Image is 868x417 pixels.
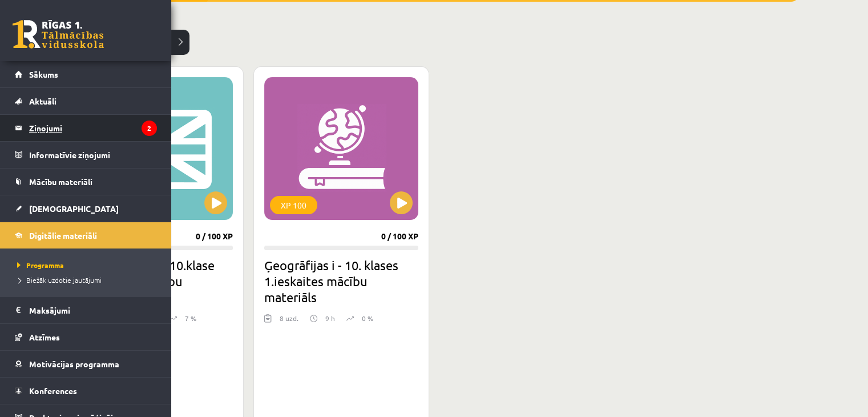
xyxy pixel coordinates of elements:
[15,378,157,404] a: Konferences
[29,96,56,106] span: Aktuāli
[29,203,119,214] span: [DEMOGRAPHIC_DATA]
[15,142,157,168] a: Informatīvie ziņojumi
[15,222,157,248] a: Digitālie materiāli
[15,88,157,114] a: Aktuāli
[13,20,104,49] a: Rīgas 1. Tālmācības vidusskola
[325,313,335,323] p: 9 h
[14,275,102,284] span: Biežāk uzdotie jautājumi
[15,61,157,87] a: Sākums
[29,297,157,323] legend: Maksājumi
[14,275,160,285] a: Biežāk uzdotie jautājumi
[362,313,373,323] p: 0 %
[270,196,317,214] div: XP 100
[15,324,157,350] a: Atzīmes
[29,386,77,396] span: Konferences
[29,359,119,369] span: Motivācijas programma
[68,30,799,53] h2: Pieejamie (2)
[15,115,157,141] a: Ziņojumi2
[29,115,157,141] legend: Ziņojumi
[15,351,157,377] a: Motivācijas programma
[29,230,97,240] span: Digitālie materiāli
[280,313,298,330] div: 8 uzd.
[29,142,157,168] legend: Informatīvie ziņojumi
[29,332,60,342] span: Atzīmes
[29,69,58,79] span: Sākums
[15,169,157,195] a: Mācību materiāli
[14,260,64,270] span: Programma
[264,257,418,305] h2: Ģeogrāfijas i - 10. klases 1.ieskaites mācību materiāls
[15,195,157,222] a: [DEMOGRAPHIC_DATA]
[29,177,92,187] span: Mācību materiāli
[142,121,157,136] i: 2
[14,260,160,270] a: Programma
[15,297,157,323] a: Maksājumi
[185,313,196,323] p: 7 %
